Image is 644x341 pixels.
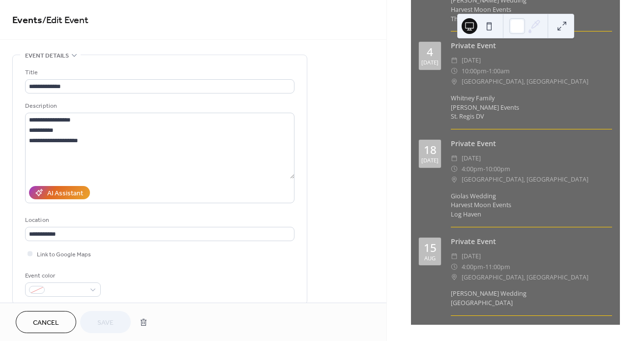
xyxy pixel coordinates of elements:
[451,262,458,272] div: ​
[483,164,485,174] span: -
[451,164,458,174] div: ​
[427,47,433,58] div: 4
[483,262,485,272] span: -
[462,251,481,261] span: [DATE]
[25,215,293,225] div: Location
[29,186,90,199] button: AI Assistant
[462,272,588,282] span: [GEOGRAPHIC_DATA], [GEOGRAPHIC_DATA]
[462,164,483,174] span: 4:00pm
[451,174,458,185] div: ​
[25,51,69,61] span: Event details
[37,249,91,260] span: Link to Google Maps
[462,55,481,65] span: [DATE]
[424,255,436,261] div: Aug
[25,101,293,111] div: Description
[47,188,83,199] div: AI Assistant
[451,251,458,261] div: ​
[451,153,458,163] div: ​
[451,94,612,122] div: Whitney Family [PERSON_NAME] Events St. Regis DV
[485,262,510,272] span: 11:00pm
[451,40,612,51] div: Private Event
[451,272,458,282] div: ​
[25,271,99,281] div: Event color
[462,262,483,272] span: 4:00pm
[462,174,588,185] span: [GEOGRAPHIC_DATA], [GEOGRAPHIC_DATA]
[451,55,458,65] div: ​
[451,138,612,149] div: Private Event
[451,76,458,87] div: ​
[451,66,458,76] div: ​
[487,66,489,76] span: -
[424,145,437,156] div: 18
[424,243,437,254] div: 15
[462,76,588,87] span: [GEOGRAPHIC_DATA], [GEOGRAPHIC_DATA]
[451,192,612,220] div: Giolas Wedding Harvest Moon Events Log Haven
[485,164,510,174] span: 10:00pm
[462,66,487,76] span: 10:00pm
[421,60,439,65] div: [DATE]
[451,325,612,336] div: Private Event
[16,311,76,333] button: Cancel
[33,318,59,328] span: Cancel
[451,236,612,247] div: Private Event
[42,11,88,30] span: / Edit Event
[462,153,481,163] span: [DATE]
[12,11,42,30] a: Events
[25,67,293,78] div: Title
[451,289,612,308] div: [PERSON_NAME] Wedding [GEOGRAPHIC_DATA]
[421,157,439,163] div: [DATE]
[489,66,510,76] span: 1:00am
